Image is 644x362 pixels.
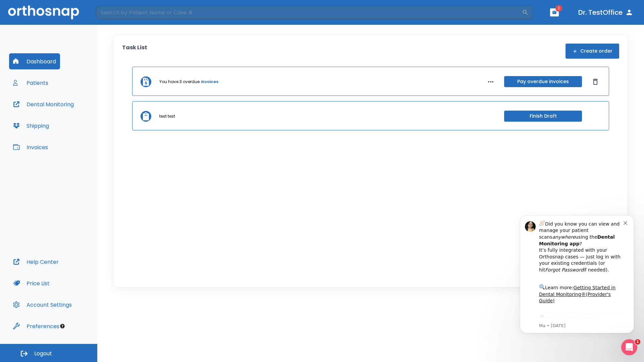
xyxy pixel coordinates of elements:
[504,76,582,87] button: Pay overdue invoices
[621,339,637,355] iframe: Intercom live chat
[9,118,53,134] button: Shipping
[635,339,640,345] span: 1
[9,53,60,69] button: Dashboard
[9,96,78,112] button: Dental Monitoring
[122,44,147,59] p: Task List
[34,350,52,357] span: Logout
[159,79,200,85] p: You have 3 overdue
[504,111,582,122] button: Finish Draft
[9,139,52,155] button: Invoices
[9,75,52,91] button: Patients
[566,44,619,59] button: Create order
[555,5,562,12] span: 1
[9,275,54,291] button: Price List
[576,6,636,18] button: Dr. TestOffice
[96,6,522,19] input: Search by Patient Name or Case #
[59,323,65,329] div: Tooltip anchor
[510,207,644,359] iframe: Intercom notifications message
[201,79,218,85] a: invoices
[9,254,63,270] button: Help Center
[9,318,63,334] button: Preferences
[159,113,175,119] p: test test
[590,76,601,87] button: Dismiss
[9,297,76,313] button: Account Settings
[8,5,79,19] img: Orthosnap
